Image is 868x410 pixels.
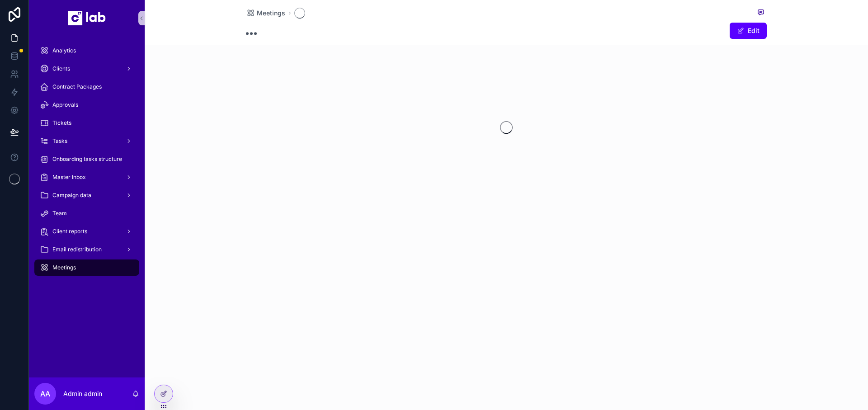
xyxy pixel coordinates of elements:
[52,264,76,271] span: Meetings
[52,101,78,108] span: Approvals
[34,169,139,185] a: Master Inbox
[52,47,76,54] span: Analytics
[34,205,139,221] a: Team
[52,119,71,127] span: Tickets
[52,192,91,199] span: Campaign data
[52,174,86,181] span: Master Inbox
[246,9,285,18] a: Meetings
[52,246,102,253] span: Email redistribution
[52,210,67,217] span: Team
[29,36,145,287] div: scrollable content
[52,137,67,145] span: Tasks
[34,97,139,113] a: Approvals
[34,61,139,77] a: Clients
[52,228,87,235] span: Client reports
[52,65,70,72] span: Clients
[34,259,139,276] a: Meetings
[730,23,767,39] button: Edit
[40,388,50,399] span: Aa
[52,83,102,90] span: Contract Packages
[52,156,122,163] span: Onboarding tasks structure
[68,11,106,25] img: App logo
[257,9,285,18] span: Meetings
[34,223,139,240] a: Client reports
[34,133,139,149] a: Tasks
[34,187,139,203] a: Campaign data
[34,241,139,258] a: Email redistribution
[34,79,139,95] a: Contract Packages
[63,389,102,398] p: Admin admin
[34,42,139,59] a: Analytics
[34,115,139,131] a: Tickets
[34,151,139,167] a: Onboarding tasks structure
